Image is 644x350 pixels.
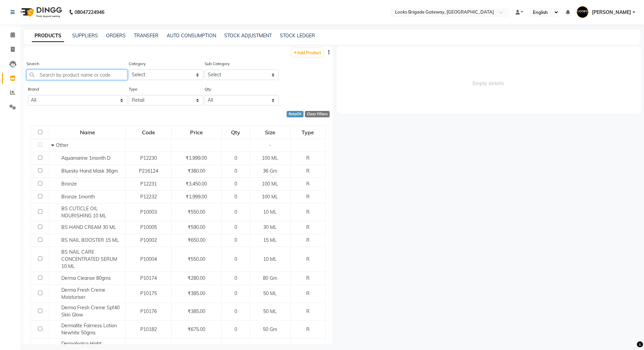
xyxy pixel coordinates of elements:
span: Derma Fresh Creme Spf40 Skin Glow [61,305,120,318]
a: ORDERS [106,33,126,39]
span: P10182 [140,326,157,332]
span: R [306,168,310,174]
span: 0 [234,168,237,174]
div: Clear Filters [305,111,330,117]
span: ₹3,450.00 [186,181,207,187]
span: P10184 [140,344,157,350]
span: Derma Fresh Creme Moisturiser [61,287,105,300]
label: Qty [205,86,211,92]
div: Type [291,126,325,138]
span: 0 [234,194,237,200]
span: Derma Cleanse 80gms [61,275,111,281]
span: 0 [234,308,237,314]
span: ₹675.00 [188,326,205,332]
span: P12231 [140,181,157,187]
label: Sub Category [205,61,230,67]
a: Add Product [292,48,323,57]
span: 50 ML [263,344,277,350]
label: Brand [28,86,39,92]
span: 100 ML [262,155,278,161]
span: [PERSON_NAME] [592,9,631,16]
span: 50 ML [263,290,277,296]
span: R [306,344,310,350]
span: P10175 [140,290,157,296]
a: SUPPLIERS [72,33,98,39]
a: AUTO CONSUMPTION [167,33,216,39]
a: STOCK LEDGER [280,33,315,39]
span: R [306,181,310,187]
span: R [306,326,310,332]
span: P10003 [140,209,157,215]
span: - [269,142,271,148]
span: BS NAIL CARE CONCENTRATED SERUM 10 ML [61,249,117,269]
div: Price [172,126,221,138]
span: 80 Gm [263,275,277,281]
span: 0 [234,224,237,230]
label: Type [129,86,138,92]
span: 0 [234,181,237,187]
span: P10004 [140,256,157,262]
span: 0 [234,275,237,281]
span: 36 Gm [263,168,277,174]
span: 0 [234,326,237,332]
span: 10 ML [263,256,277,262]
label: Search [26,61,39,67]
span: ₹625.00 [188,344,205,350]
div: Code [126,126,171,138]
span: 100 ML [262,194,278,200]
img: logo [17,3,64,22]
span: 30 ML [263,224,277,230]
span: BS CUTICLE OIL NOURISHING 10 ML [61,206,106,219]
span: ₹385.00 [188,308,205,314]
span: Aquamarine 1month D [61,155,110,161]
label: Category [129,61,146,67]
span: P10005 [140,224,157,230]
span: ₹550.00 [188,256,205,262]
span: 0 [234,344,237,350]
span: 0 [234,237,237,243]
span: ₹380.00 [188,168,205,174]
span: R [306,237,310,243]
span: R [306,275,310,281]
span: Other [56,142,68,148]
span: 50 Gm [263,326,277,332]
span: ₹385.00 [188,290,205,296]
span: ₹280.00 [188,275,205,281]
span: P10002 [140,237,157,243]
a: PRODUCTS [32,30,64,42]
span: BS HAND CREAM 30 ML [61,224,116,230]
span: P10174 [140,275,157,281]
span: Bluesky Hand Mask 36gm [61,168,118,174]
span: R [306,256,310,262]
span: Collapse Row [51,142,56,148]
div: Name [50,126,125,138]
span: 15 ML [263,237,277,243]
span: Bronze [61,181,77,187]
span: 0 [234,290,237,296]
span: ₹650.00 [188,237,205,243]
span: 100 ML [262,181,278,187]
span: 0 [234,155,237,161]
span: P12232 [140,194,157,200]
span: R [306,290,310,296]
span: ₹550.00 [188,209,205,215]
span: ₹590.00 [188,224,205,230]
span: Empty details [336,46,641,114]
span: R [306,155,310,161]
span: 50 ML [263,308,277,314]
div: Retail [287,111,304,117]
span: P12230 [140,155,157,161]
span: 0 [234,256,237,262]
b: 08047224946 [75,3,104,22]
img: Mangesh Mishra [577,6,588,18]
span: R [306,209,310,215]
span: ₹1,999.00 [186,155,207,161]
span: 0 [234,209,237,215]
span: ₹1,999.00 [186,194,207,200]
div: Size [250,126,290,138]
a: STOCK ADJUSTMENT [224,33,272,39]
input: Search by product name or code [26,70,127,80]
span: R [306,308,310,314]
span: BS NAIL BOOSTER 15 ML [61,237,119,243]
span: P10176 [140,308,157,314]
